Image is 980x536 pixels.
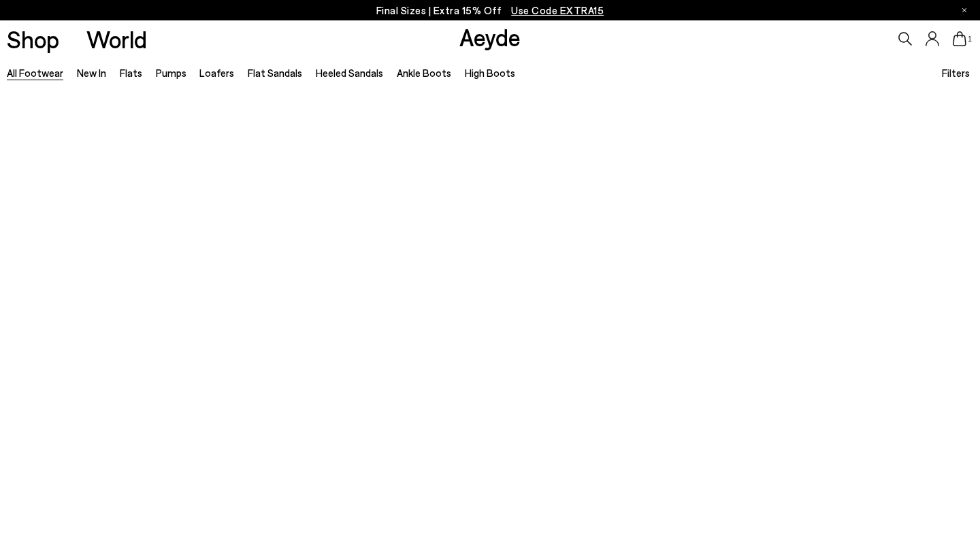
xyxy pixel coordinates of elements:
[7,67,63,79] a: All Footwear
[966,35,973,43] span: 1
[397,67,451,79] a: Ankle Boots
[77,67,106,79] a: New In
[376,2,604,19] p: Final Sizes | Extra 15% Off
[511,4,604,16] span: Navigate to /collections/ss25-final-sizes
[120,67,142,79] a: Flats
[942,67,970,79] span: Filters
[86,27,147,51] a: World
[953,31,966,46] a: 1
[316,67,383,79] a: Heeled Sandals
[465,67,515,79] a: High Boots
[459,22,521,51] a: Aeyde
[199,67,234,79] a: Loafers
[156,67,186,79] a: Pumps
[7,27,59,51] a: Shop
[248,67,302,79] a: Flat Sandals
